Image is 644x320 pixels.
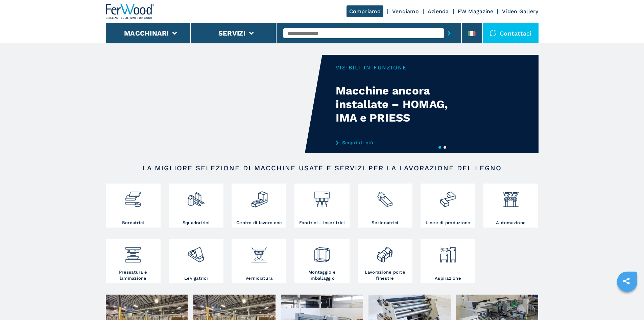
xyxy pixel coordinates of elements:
h3: Verniciatura [245,275,272,281]
button: Macchinari [124,29,169,37]
img: levigatrici_2.png [187,241,205,264]
img: foratrici_inseritrici_2.png [313,185,331,208]
div: Contattaci [483,23,539,43]
img: aspirazione_1.png [439,241,457,264]
a: Linee di produzione [421,184,475,228]
h3: Sezionatrici [372,220,398,226]
img: bordatrici_1.png [124,185,142,208]
a: Montaggio e imballaggio [294,239,349,283]
img: automazione.png [502,185,520,208]
iframe: Chat [615,290,639,315]
a: Squadratrici [169,184,223,228]
h3: Foratrici - inseritrici [299,220,345,226]
img: lavorazione_porte_finestre_2.png [376,241,394,264]
video: Your browser does not support the video tag. [106,55,322,153]
a: Lavorazione porte finestre [358,239,412,283]
img: linee_di_produzione_2.png [439,185,457,208]
a: Verniciatura [232,239,286,283]
img: Ferwood [106,4,154,19]
a: Video Gallery [502,8,538,15]
a: Sezionatrici [358,184,412,228]
a: FW Magazine [458,8,494,15]
h3: Linee di produzione [426,220,471,226]
a: Vendiamo [392,8,419,15]
h3: Pressatura e laminazione [108,269,159,281]
button: submit-button [444,25,454,41]
a: Automazione [483,184,538,228]
h2: LA MIGLIORE SELEZIONE DI MACCHINE USATE E SERVIZI PER LA LAVORAZIONE DEL LEGNO [127,164,517,172]
img: squadratrici_2.png [187,185,205,208]
a: Compriamo [347,5,383,17]
h3: Squadratrici [183,220,210,226]
a: Pressatura e laminazione [106,239,161,283]
img: montaggio_imballaggio_2.png [313,241,331,264]
a: Bordatrici [106,184,161,228]
img: sezionatrici_2.png [376,185,394,208]
a: Foratrici - inseritrici [294,184,349,228]
a: Azienda [428,8,449,15]
h3: Automazione [496,220,526,226]
button: Servizi [218,29,246,37]
a: sharethis [618,273,635,290]
img: centro_di_lavoro_cnc_2.png [250,185,268,208]
button: 1 [438,146,441,149]
a: Aspirazione [421,239,475,283]
h3: Aspirazione [435,275,461,281]
img: Contattaci [490,30,496,37]
h3: Montaggio e imballaggio [296,269,348,281]
img: verniciatura_1.png [250,241,268,264]
h3: Levigatrici [184,275,208,281]
button: 2 [444,146,446,149]
a: Centro di lavoro cnc [232,184,286,228]
h3: Bordatrici [122,220,144,226]
h3: Lavorazione porte finestre [359,269,411,281]
h3: Centro di lavoro cnc [236,220,282,226]
a: Scopri di più [336,140,468,145]
img: pressa-strettoia.png [124,241,142,264]
a: Levigatrici [169,239,223,283]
